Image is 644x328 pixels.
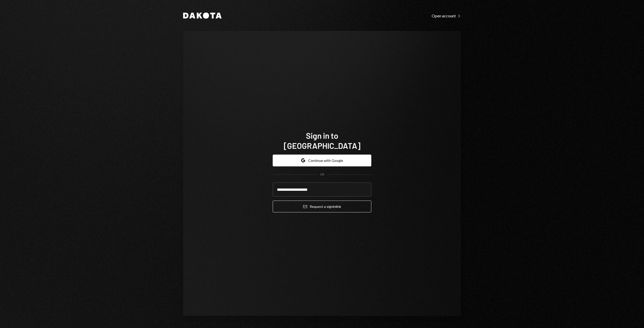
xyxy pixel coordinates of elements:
[320,172,324,177] div: OR
[273,155,371,166] button: Continue with Google
[432,13,461,18] div: Open account
[432,13,461,18] a: Open account
[273,130,371,151] h1: Sign in to [GEOGRAPHIC_DATA]
[273,201,371,212] button: Request a signinlink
